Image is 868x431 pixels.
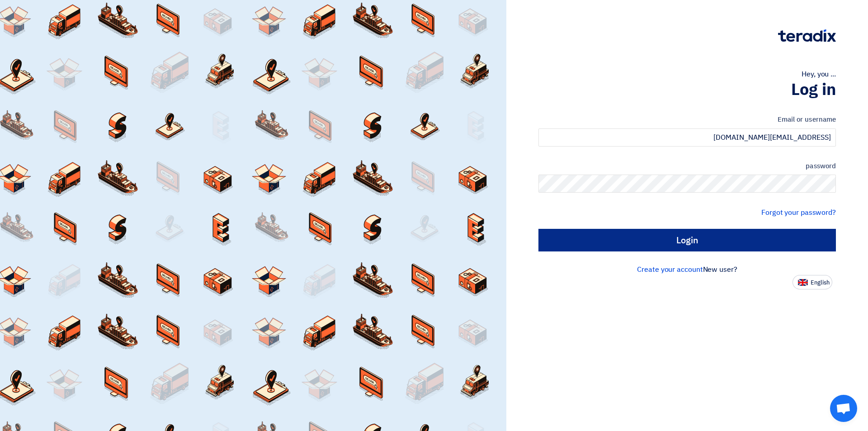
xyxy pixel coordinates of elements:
font: Log in [791,77,836,102]
font: English [811,278,830,287]
font: Email or username [778,114,836,124]
img: Teradix logo [778,29,836,42]
a: Open chat [830,395,857,422]
img: en-US.png [798,279,808,286]
input: Enter your work email or username... [538,128,836,147]
input: Login [538,229,836,251]
font: New user? [703,264,737,275]
font: Hey, you ... [802,69,836,80]
a: Create your account [637,264,703,275]
a: Forgot your password? [761,207,836,218]
button: English [793,275,832,289]
font: password [806,161,836,171]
